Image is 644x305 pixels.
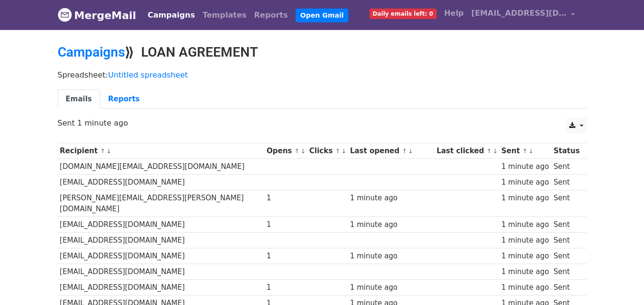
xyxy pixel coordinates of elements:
span: Daily emails left: 0 [369,9,437,19]
div: 1 [266,282,305,293]
a: Reports [100,89,148,109]
td: [EMAIL_ADDRESS][DOMAIN_NAME] [58,248,265,264]
div: 1 [266,251,305,262]
a: ↑ [522,148,528,155]
td: Sent [551,159,582,175]
th: Sent [499,143,551,159]
td: [DOMAIN_NAME][EMAIL_ADDRESS][DOMAIN_NAME] [58,159,265,175]
div: 1 minute ago [350,193,432,204]
a: ↑ [487,148,492,155]
a: [EMAIL_ADDRESS][DOMAIN_NAME] [468,4,579,26]
td: [EMAIL_ADDRESS][DOMAIN_NAME] [58,216,265,232]
p: Spreadsheet: [58,70,587,80]
a: ↑ [100,148,105,155]
div: 1 minute ago [501,177,549,188]
a: Untitled spreadsheet [108,70,188,79]
a: Emails [58,89,100,109]
a: Open Gmail [296,9,348,22]
a: ↓ [492,148,498,155]
a: ↓ [408,148,413,155]
p: Sent 1 minute ago [58,118,587,128]
a: ↑ [335,148,340,155]
a: ↓ [301,148,306,155]
td: [EMAIL_ADDRESS][DOMAIN_NAME] [58,233,265,248]
th: Last opened [348,143,434,159]
td: Sent [551,190,582,217]
div: 1 minute ago [501,282,549,293]
td: Sent [551,264,582,280]
a: Help [440,4,468,23]
div: 1 minute ago [350,282,432,293]
th: Clicks [307,143,348,159]
a: ↓ [106,148,112,155]
div: 1 minute ago [501,219,549,230]
div: 1 minute ago [501,193,549,204]
a: MergeMail [58,5,136,25]
td: [PERSON_NAME][EMAIL_ADDRESS][PERSON_NAME][DOMAIN_NAME] [58,190,265,217]
a: ↑ [402,148,407,155]
div: 1 [266,219,305,230]
div: 1 [266,193,305,204]
h2: ⟫ LOAN AGREEMENT [58,44,587,60]
iframe: Chat Widget [596,259,644,305]
td: [EMAIL_ADDRESS][DOMAIN_NAME] [58,280,265,295]
div: 1 minute ago [501,161,549,172]
td: Sent [551,233,582,248]
a: Templates [199,6,250,25]
div: 1 minute ago [350,219,432,230]
td: [EMAIL_ADDRESS][DOMAIN_NAME] [58,264,265,280]
a: Campaigns [144,6,199,25]
div: 1 minute ago [501,266,549,277]
a: ↓ [529,148,534,155]
img: MergeMail logo [58,8,72,22]
div: 1 minute ago [501,251,549,262]
div: 1 minute ago [501,235,549,246]
a: Campaigns [58,44,125,60]
td: Sent [551,175,582,190]
td: Sent [551,280,582,295]
th: Recipient [58,143,265,159]
a: Daily emails left: 0 [366,4,440,23]
span: [EMAIL_ADDRESS][DOMAIN_NAME] [471,8,567,19]
a: ↑ [295,148,300,155]
td: Sent [551,216,582,232]
th: Last clicked [434,143,499,159]
th: Status [551,143,582,159]
a: Reports [250,6,292,25]
td: [EMAIL_ADDRESS][DOMAIN_NAME] [58,175,265,190]
td: Sent [551,248,582,264]
a: ↓ [341,148,347,155]
div: 1 minute ago [350,251,432,262]
th: Opens [264,143,307,159]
